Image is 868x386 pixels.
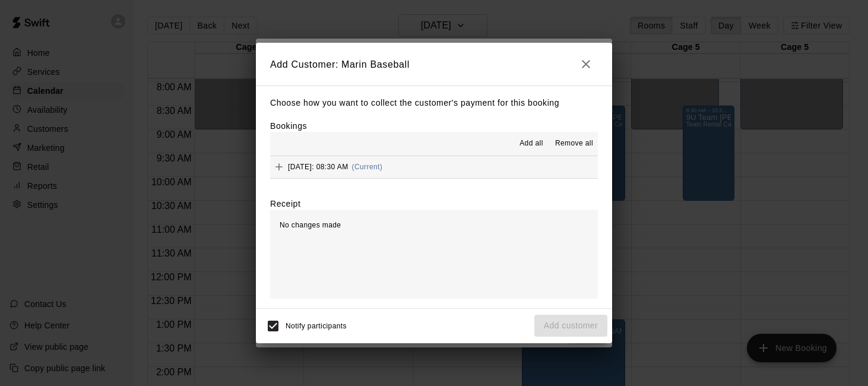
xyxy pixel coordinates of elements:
[270,156,598,178] button: Add[DATE]: 08:30 AM(Current)
[270,96,598,110] p: Choose how you want to collect the customer's payment for this booking
[519,138,543,150] span: Add all
[555,138,593,150] span: Remove all
[270,121,307,131] label: Bookings
[512,134,550,153] button: Add all
[270,162,288,171] span: Add
[288,163,349,171] span: [DATE]: 08:30 AM
[550,134,598,153] button: Remove all
[280,221,341,229] span: No changes made
[352,163,383,171] span: (Current)
[286,322,347,330] span: Notify participants
[270,198,300,210] label: Receipt
[256,43,612,86] h2: Add Customer: Marin Baseball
